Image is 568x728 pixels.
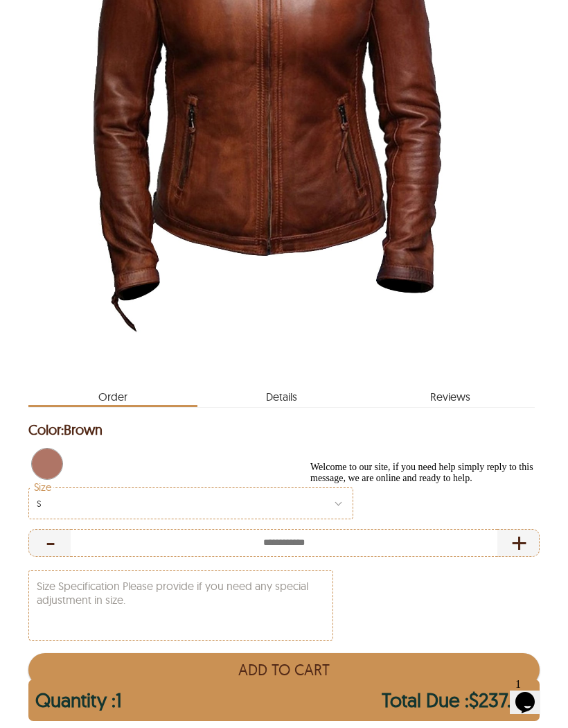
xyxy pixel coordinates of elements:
div: Decrease Quantity of Item [28,529,71,557]
div: Size [28,487,353,519]
button: Add to Cart [28,653,540,686]
label: Size [30,483,54,493]
span: reviews [366,383,535,405]
iframe: chat widget [510,673,554,714]
div: Brown [28,445,66,483]
div: Welcome to our site, if you need help simply reply to this message, we are online and ready to help. [6,6,255,28]
div: Total Due : $237.49 [382,686,533,721]
span: Brown [64,421,103,438]
span: Welcome to our site, if you need help simply reply to this message, we are online and ready to help. [6,6,229,27]
iframe: chat widget [305,456,554,666]
span: Details [197,383,366,405]
div: Quantity : 1 [35,686,122,721]
span: Order [28,383,197,407]
h2: Selected Color: by Brown [28,416,540,444]
textarea: Size Specification Please provide if you need any special adjustment in size. [29,571,332,640]
span: S [37,496,42,510]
